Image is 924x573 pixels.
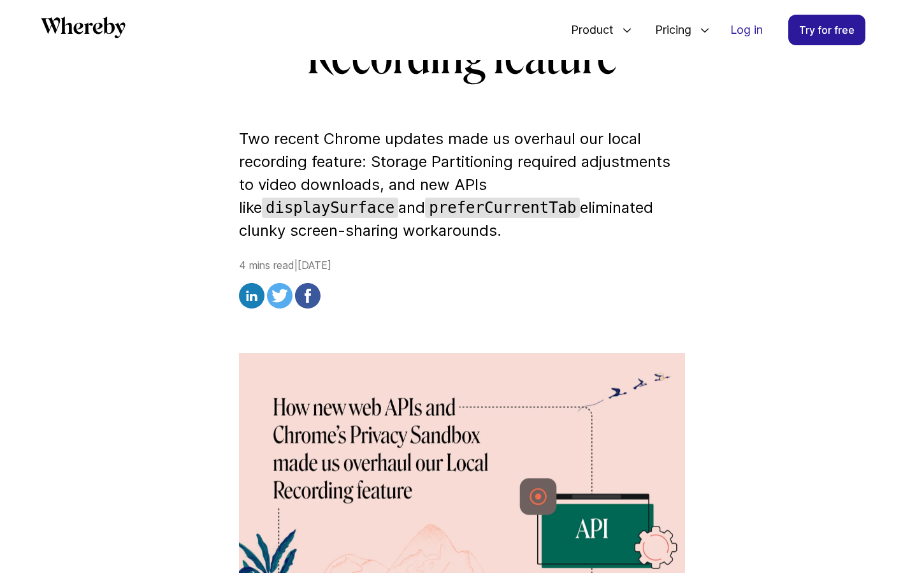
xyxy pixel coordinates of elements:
[267,283,292,308] img: twitter
[239,127,685,242] p: Two recent Chrome updates made us overhaul our local recording feature: Storage Partitioning requ...
[239,257,685,312] div: 4 mins read | [DATE]
[642,9,695,51] span: Pricing
[41,17,126,43] a: Whereby
[239,283,264,308] img: linkedin
[720,15,773,45] a: Log in
[262,198,398,218] code: displaySurface
[558,9,617,51] span: Product
[41,17,126,38] svg: Whereby
[295,283,321,308] img: facebook
[425,198,580,218] code: preferCurrentTab
[788,15,865,45] a: Try for free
